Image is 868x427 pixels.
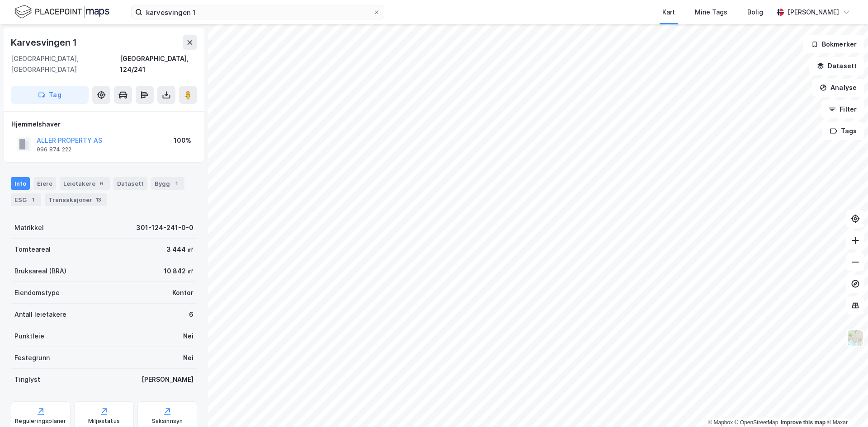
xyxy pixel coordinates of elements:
div: 100% [174,135,191,146]
button: Tags [822,122,864,140]
iframe: Chat Widget [823,384,868,427]
div: 1 [172,179,181,188]
div: Datasett [113,177,147,190]
div: Info [11,177,30,190]
div: Eiendomstype [14,287,60,298]
div: Bygg [151,177,184,190]
div: Saksinnsyn [152,418,183,425]
div: Festegrunn [14,352,50,363]
button: Datasett [809,57,864,75]
button: Tag [11,86,89,104]
div: 996 874 222 [37,146,71,153]
button: Analyse [812,79,864,97]
div: 13 [94,195,103,204]
button: Bokmerker [803,35,864,53]
div: 6 [189,309,193,320]
div: 10 842 ㎡ [164,266,193,277]
div: Eiere [33,177,56,190]
div: 6 [97,179,106,188]
button: Filter [821,100,864,118]
div: [PERSON_NAME] [788,7,839,18]
div: Kontor [172,287,193,298]
div: Bruksareal (BRA) [14,266,66,277]
div: Mine Tags [695,7,727,18]
div: Nei [183,331,193,342]
div: Bolig [747,7,763,18]
div: Karvesvingen 1 [11,35,79,50]
a: Mapbox [708,419,733,426]
div: [GEOGRAPHIC_DATA], 124/241 [120,53,197,75]
a: Improve this map [781,419,826,426]
div: Miljøstatus [88,418,120,425]
div: Transaksjoner [45,193,107,206]
div: [PERSON_NAME] [142,374,193,385]
div: Hjemmelshaver [11,119,197,130]
div: Antall leietakere [14,309,66,320]
div: 3 444 ㎡ [166,244,193,255]
div: Kart [662,7,675,18]
div: 1 [28,195,38,204]
div: [GEOGRAPHIC_DATA], [GEOGRAPHIC_DATA] [11,53,120,75]
a: OpenStreetMap [735,419,778,426]
div: Nei [183,352,193,363]
div: Punktleie [14,331,44,342]
div: Tomteareal [14,244,51,255]
img: Z [847,329,864,347]
img: logo.f888ab2527a4732fd821a326f86c7f29.svg [14,4,109,20]
div: Reguleringsplaner [15,418,66,425]
div: ESG [11,193,41,206]
div: Matrikkel [14,222,44,233]
div: Tinglyst [14,374,40,385]
div: 301-124-241-0-0 [136,222,193,233]
div: Leietakere [60,177,110,190]
input: Søk på adresse, matrikkel, gårdeiere, leietakere eller personer [142,5,373,19]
